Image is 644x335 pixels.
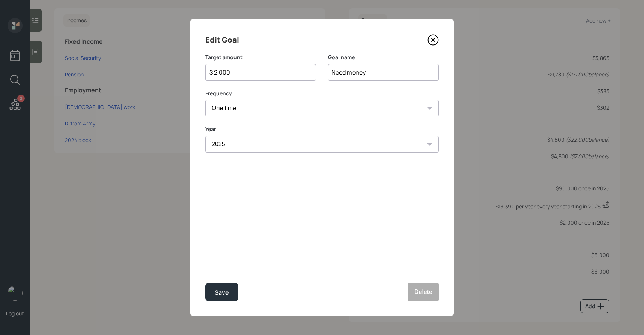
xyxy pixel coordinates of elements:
label: Year [205,125,439,133]
h4: Edit Goal [205,34,239,46]
button: Delete [408,283,439,301]
label: Frequency [205,90,439,97]
div: Save [215,288,229,298]
button: Save [205,283,238,301]
label: Goal name [328,54,439,61]
label: Target amount [205,54,316,61]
